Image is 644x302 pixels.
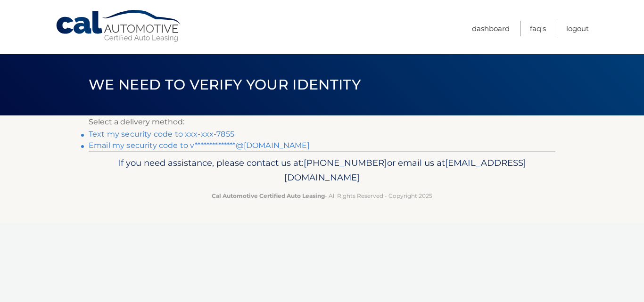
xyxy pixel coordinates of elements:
p: If you need assistance, please contact us at: or email us at [95,155,549,186]
strong: Cal Automotive Certified Auto Leasing [212,192,325,199]
a: FAQ's [530,21,546,36]
p: - All Rights Reserved - Copyright 2025 [95,191,549,201]
a: Text my security code to xxx-xxx-7855 [89,130,234,139]
a: Dashboard [472,21,510,36]
span: [PHONE_NUMBER] [304,157,387,168]
a: Logout [566,21,589,36]
p: Select a delivery method: [89,115,555,129]
span: We need to verify your identity [89,76,361,93]
a: Cal Automotive [55,9,182,43]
